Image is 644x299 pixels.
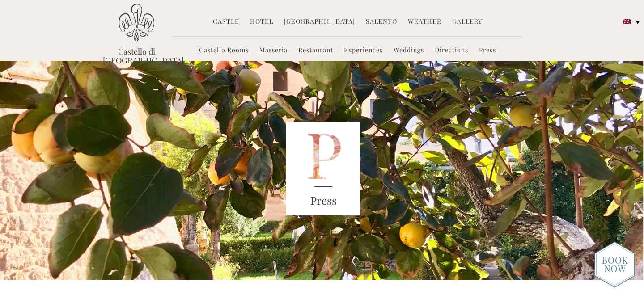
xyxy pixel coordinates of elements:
a: Castle [213,17,239,27]
img: Castello di Ugento [119,4,154,42]
a: Gallery [452,17,482,27]
a: Weather [408,17,441,27]
a: Castello Rooms [199,46,249,56]
a: Masseria [259,46,288,56]
a: Castello di [GEOGRAPHIC_DATA] [103,47,170,65]
img: P_lett_red.png [286,122,360,215]
a: Hotel [250,17,273,27]
a: Salento [366,17,397,27]
a: [GEOGRAPHIC_DATA] [284,17,355,27]
a: Directions [435,46,468,56]
a: Restaurant [298,46,333,56]
a: Press [479,46,496,56]
h3: Press [286,193,360,209]
a: Experiences [344,46,383,56]
a: Weddings [394,46,424,56]
img: English [623,19,631,24]
img: new-booknow.png [594,241,635,288]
